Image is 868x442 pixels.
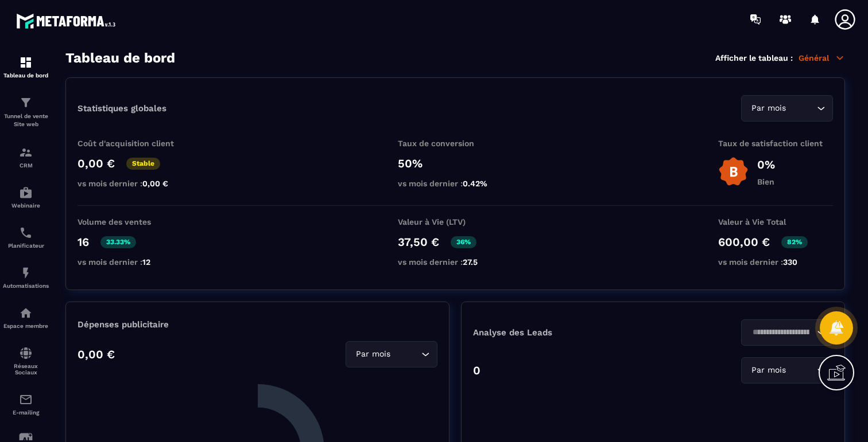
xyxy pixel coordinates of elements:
[3,298,49,338] a: automationsautomationsEspace membre
[3,217,49,257] a: schedulerschedulerPlanificateur
[741,95,833,122] div: Search for option
[19,346,33,360] img: social-network
[3,283,49,289] p: Automatisations
[3,47,49,87] a: formationformationTableau de bord
[463,257,478,267] span: 27.5
[3,162,49,169] p: CRM
[19,226,33,240] img: scheduler
[65,50,175,66] h3: Tableau de bord
[473,363,480,377] p: 0
[19,146,33,159] img: formation
[788,102,814,115] input: Search for option
[126,158,160,170] p: Stable
[3,257,49,298] a: automationsautomationsAutomatisations
[3,409,49,416] p: E-mailing
[393,348,418,361] input: Search for option
[718,139,833,148] p: Taux de satisfaction client
[749,326,814,339] input: Search for option
[142,257,150,267] span: 12
[715,53,793,62] p: Afficher le tableau :
[77,139,192,148] p: Coût d'acquisition client
[398,217,513,226] p: Valeur à Vie (LTV)
[77,235,89,249] p: 16
[19,96,33,109] img: formation
[741,357,833,384] div: Search for option
[473,327,653,338] p: Analyse des Leads
[16,10,119,32] img: logo
[3,87,49,137] a: formationformationTunnel de vente Site web
[398,157,513,170] p: 50%
[19,393,33,406] img: email
[77,179,192,188] p: vs mois dernier :
[19,186,33,200] img: automations
[749,102,788,115] span: Par mois
[346,341,437,367] div: Search for option
[799,53,845,63] p: Général
[3,177,49,217] a: automationsautomationsWebinaire
[718,217,833,226] p: Valeur à Vie Total
[749,364,788,377] span: Par mois
[19,266,33,280] img: automations
[783,257,797,267] span: 330
[3,137,49,177] a: formationformationCRM
[3,202,49,209] p: Webinaire
[788,364,814,377] input: Search for option
[19,56,33,69] img: formation
[77,103,166,114] p: Statistiques globales
[3,363,49,375] p: Réseaux Sociaux
[77,217,192,226] p: Volume des ventes
[353,348,393,361] span: Par mois
[463,179,487,188] span: 0.42%
[3,338,49,384] a: social-networksocial-networkRéseaux Sociaux
[718,257,833,267] p: vs mois dernier :
[3,242,49,249] p: Planificateur
[398,257,513,267] p: vs mois dernier :
[100,236,136,248] p: 33.33%
[77,319,437,330] p: Dépenses publicitaire
[77,257,192,267] p: vs mois dernier :
[77,347,115,361] p: 0,00 €
[142,179,168,188] span: 0,00 €
[19,306,33,320] img: automations
[781,236,808,248] p: 82%
[757,177,775,186] p: Bien
[718,157,749,187] img: b-badge-o.b3b20ee6.svg
[398,179,513,188] p: vs mois dernier :
[3,323,49,329] p: Espace membre
[77,157,115,170] p: 0,00 €
[3,112,49,128] p: Tunnel de vente Site web
[3,384,49,424] a: emailemailE-mailing
[757,158,775,171] p: 0%
[3,72,49,79] p: Tableau de bord
[741,319,833,346] div: Search for option
[451,236,476,248] p: 36%
[718,235,770,249] p: 600,00 €
[398,235,439,249] p: 37,50 €
[398,139,513,148] p: Taux de conversion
